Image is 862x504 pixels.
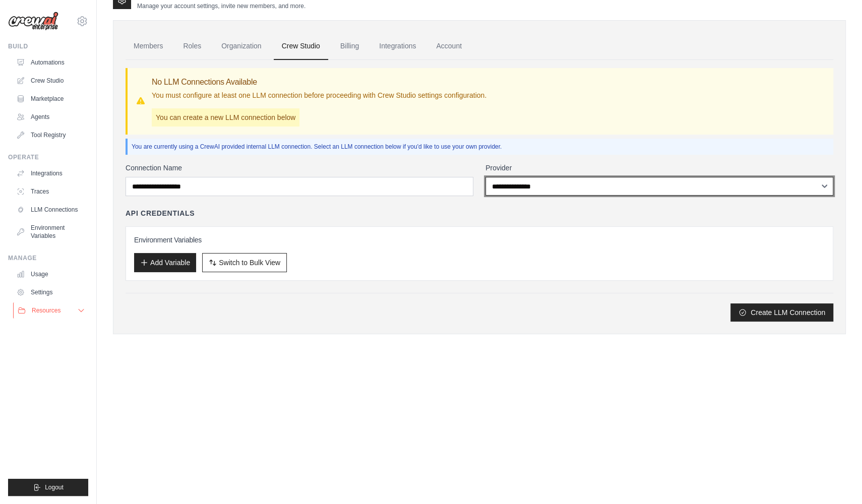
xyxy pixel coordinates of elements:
[274,33,328,60] a: Crew Studio
[126,33,171,60] a: Members
[132,143,829,151] p: You are currently using a CrewAI provided internal LLM connection. Select an LLM connection below...
[12,109,88,125] a: Agents
[8,42,88,50] div: Build
[12,165,88,181] a: Integrations
[730,303,833,322] button: Create LLM Connection
[152,76,486,88] h3: No LLM Connections Available
[812,456,862,504] div: চ্যাট উইজেট
[126,208,195,218] h4: API Credentials
[134,235,825,245] h3: Environment Variables
[485,163,833,173] label: Provider
[12,127,88,143] a: Tool Registry
[12,202,88,218] a: LLM Connections
[12,73,88,89] a: Crew Studio
[8,254,88,262] div: Manage
[12,284,88,300] a: Settings
[812,456,862,504] iframe: Chat Widget
[8,12,58,31] img: Logo
[332,33,367,60] a: Billing
[152,108,299,127] p: You can create a new LLM connection below
[428,33,470,60] a: Account
[8,153,88,161] div: Operate
[12,54,88,71] a: Automations
[13,302,89,319] button: Resources
[152,90,486,100] p: You must configure at least one LLM connection before proceeding with Crew Studio settings config...
[12,220,88,244] a: Environment Variables
[137,2,305,10] p: Manage your account settings, invite new members, and more.
[175,33,209,60] a: Roles
[202,253,287,272] button: Switch to Bulk View
[126,163,473,173] label: Connection Name
[12,183,88,200] a: Traces
[219,258,280,268] span: Switch to Bulk View
[45,483,64,491] span: Logout
[12,266,88,282] a: Usage
[213,33,269,60] a: Organization
[8,479,88,496] button: Logout
[371,33,424,60] a: Integrations
[32,306,60,314] span: Resources
[134,253,196,272] button: Add Variable
[12,91,88,107] a: Marketplace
